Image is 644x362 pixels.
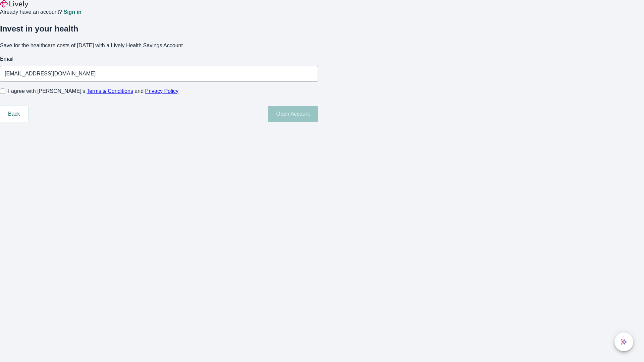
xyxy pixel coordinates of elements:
button: chat [614,333,633,351]
span: I agree with [PERSON_NAME]’s and [8,87,178,95]
a: Terms & Conditions [87,88,133,94]
svg: Lively AI Assistant [621,339,627,345]
a: Privacy Policy [145,88,179,94]
a: Sign in [63,9,81,15]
